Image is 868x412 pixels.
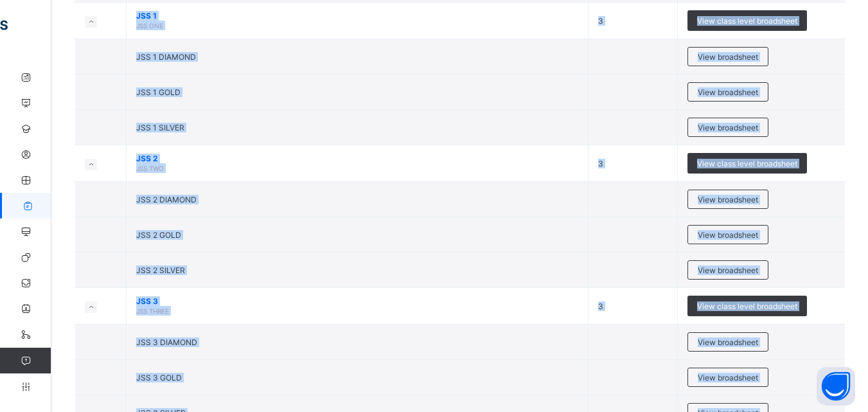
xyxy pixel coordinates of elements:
[687,47,768,57] a: View broadsheet
[136,337,197,347] span: JSS 3 DIAMOND
[687,153,807,163] a: View class level broadsheet
[687,260,768,270] a: View broadsheet
[697,16,797,26] span: View class level broadsheet
[136,307,169,315] span: JSS THREE
[598,159,603,168] span: 3
[136,154,578,163] span: JSS 2
[136,296,578,306] span: JSS 3
[687,225,768,235] a: View broadsheet
[687,332,768,342] a: View broadsheet
[687,10,807,20] a: View class level broadsheet
[136,87,181,97] span: JSS 1 GOLD
[698,195,758,204] span: View broadsheet
[136,52,196,62] span: JSS 1 DIAMOND
[136,165,164,172] span: JSS TWO
[136,373,182,382] span: JSS 3 GOLD
[136,123,184,132] span: JSS 1 SILVER
[598,16,603,26] span: 3
[817,367,855,406] button: Open asap
[687,190,768,199] a: View broadsheet
[598,301,603,311] span: 3
[136,230,181,240] span: JSS 2 GOLD
[698,52,758,62] span: View broadsheet
[687,368,768,377] a: View broadsheet
[697,301,797,311] span: View class level broadsheet
[136,22,163,30] span: JSS ONE
[698,265,758,275] span: View broadsheet
[698,230,758,240] span: View broadsheet
[698,123,758,132] span: View broadsheet
[698,87,758,97] span: View broadsheet
[136,265,185,275] span: JSS 2 SILVER
[687,296,807,305] a: View class level broadsheet
[698,373,758,382] span: View broadsheet
[136,11,578,21] span: JSS 1
[687,82,768,92] a: View broadsheet
[698,337,758,347] span: View broadsheet
[136,195,197,204] span: JSS 2 DIAMOND
[697,159,797,168] span: View class level broadsheet
[687,118,768,127] a: View broadsheet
